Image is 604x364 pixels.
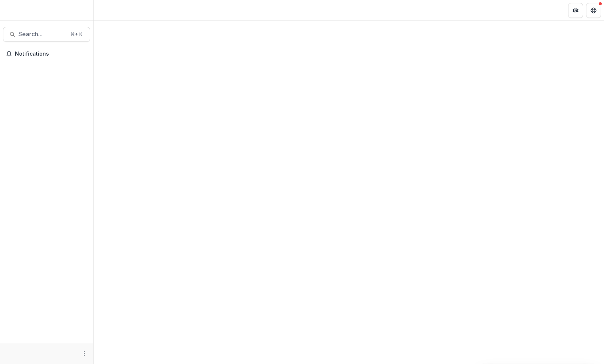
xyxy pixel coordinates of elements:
[3,48,90,60] button: Notifications
[568,3,583,18] button: Partners
[18,31,66,38] span: Search...
[3,27,90,42] button: Search...
[15,51,87,57] span: Notifications
[80,349,89,358] button: More
[69,30,84,38] div: ⌘ + K
[96,5,128,16] nav: breadcrumb
[586,3,601,18] button: Get Help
